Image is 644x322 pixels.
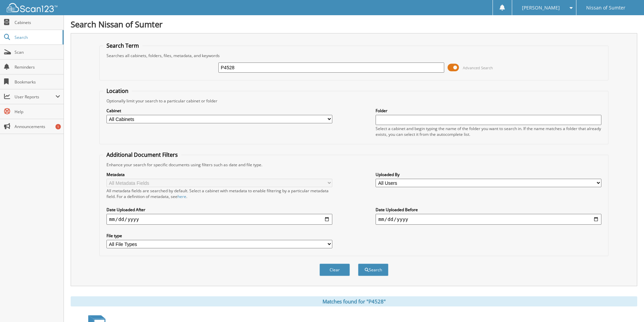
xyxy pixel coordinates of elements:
[376,172,601,177] label: Uploaded By
[463,65,493,70] span: Advanced Search
[103,151,181,158] legend: Additional Document Filters
[586,6,625,10] span: Nissan of Sumter
[103,162,605,168] div: Enhance your search for specific documents using filters such as date and file type.
[71,296,637,306] div: Matches found for "P4528"
[15,79,60,85] span: Bookmarks
[106,207,332,213] label: Date Uploaded After
[7,3,57,12] img: scan123-logo-white.svg
[15,34,59,40] span: Search
[106,233,332,239] label: File type
[55,124,61,129] div: 1
[376,214,601,225] input: end
[106,214,332,225] input: start
[376,108,601,114] label: Folder
[522,6,560,10] span: [PERSON_NAME]
[15,64,60,70] span: Reminders
[106,188,332,199] div: All metadata fields are searched by default. Select a cabinet with metadata to enable filtering b...
[15,94,55,100] span: User Reports
[376,126,601,137] div: Select a cabinet and begin typing the name of the folder you want to search in. If the name match...
[103,42,142,49] legend: Search Term
[106,108,332,114] label: Cabinet
[15,49,60,55] span: Scan
[103,98,605,104] div: Optionally limit your search to a particular cabinet or folder
[376,207,601,213] label: Date Uploaded Before
[103,87,132,95] legend: Location
[71,19,637,30] h1: Search Nissan of Sumter
[103,53,605,58] div: Searches all cabinets, folders, files, metadata, and keywords
[319,264,350,276] button: Clear
[358,264,388,276] button: Search
[15,124,60,129] span: Announcements
[177,194,186,199] a: here
[15,20,60,25] span: Cabinets
[15,109,60,115] span: Help
[106,172,332,177] label: Metadata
